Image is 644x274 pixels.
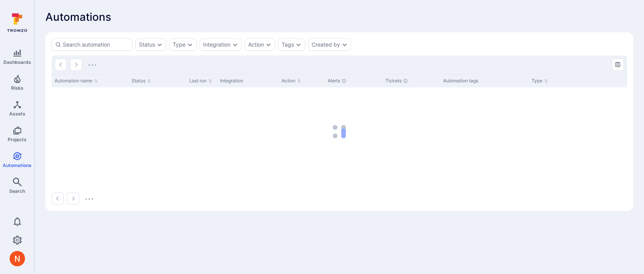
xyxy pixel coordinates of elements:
[157,42,163,48] button: Expand dropdown
[45,11,111,23] span: Automations
[232,42,238,48] button: Expand dropdown
[282,42,294,48] button: Tags
[245,38,275,51] div: action filter
[203,42,230,48] button: Integration
[88,64,96,66] img: Loading...
[278,38,305,51] div: tags filter
[52,192,64,205] button: Go to the previous page
[328,77,379,84] div: Alerts
[308,38,351,51] div: created by filter
[295,42,302,48] button: Expand dropdown
[532,78,548,84] button: Sort by Type
[9,188,25,194] span: Search
[3,162,32,168] span: Automations
[10,251,25,266] div: Neeren Patki
[132,78,151,84] button: Sort by Status
[403,79,408,83] div: Unresolved tickets
[10,251,25,266] img: ACg8ocIprwjrgDQnDsNSk9Ghn5p5-B8DpAKWoJ5Gi9syOE4K59tr4Q=s96-c
[612,58,624,71] button: Manage columns
[282,78,301,84] button: Sort by Action
[139,42,155,48] button: Status
[63,41,129,48] input: Search automation
[173,42,185,48] button: Type
[135,38,166,51] div: status filter
[85,198,93,200] img: Loading...
[67,192,79,205] button: Go to the next page
[70,58,82,71] button: Go to the next page
[248,42,264,48] button: Action
[265,42,272,48] button: Expand dropdown
[11,85,23,91] span: Risks
[342,42,348,48] button: Expand dropdown
[55,58,67,71] button: Go to the previous page
[342,79,346,83] div: Unresolved alerts
[9,111,25,117] span: Assets
[312,42,340,48] button: Created by
[55,78,98,84] button: Sort by Automation name
[8,137,27,142] span: Projects
[189,78,212,84] button: Sort by Last run
[187,42,193,48] button: Expand dropdown
[385,77,437,84] div: Tickets
[220,77,275,84] div: Integration
[200,38,242,51] div: integration filter
[3,59,31,65] span: Dashboards
[169,38,197,51] div: type filter
[443,77,526,84] div: Automation tags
